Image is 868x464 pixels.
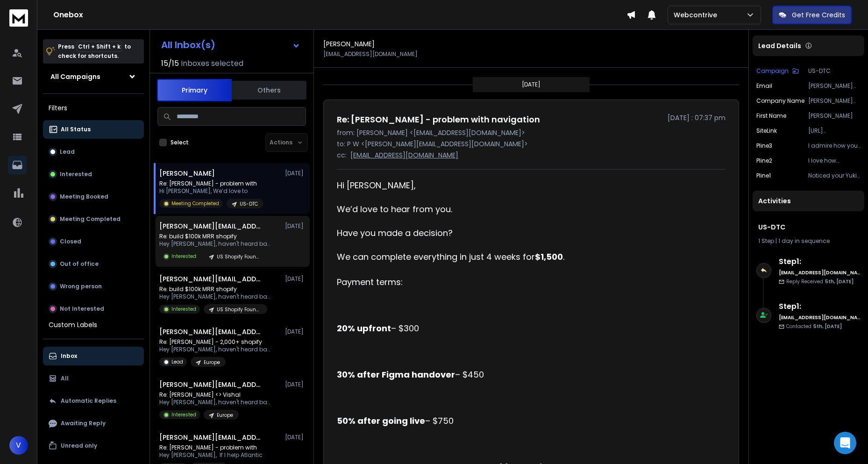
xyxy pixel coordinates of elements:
p: Interested [171,253,196,260]
p: Meeting Booked [60,193,108,200]
font: We’d love to hear from you. [337,203,452,215]
p: Lead Details [758,41,801,50]
p: Hey [PERSON_NAME], If I help Atlantic [159,451,263,459]
font: – $450 [337,369,484,380]
p: Inbox [61,352,77,360]
strong: 30% after Figma handover [337,369,455,380]
p: Hi [PERSON_NAME], We’d love to [159,187,263,195]
p: Press to check for shortcuts. [58,42,131,61]
div: Activities [753,191,864,211]
p: Get Free Credits [792,10,845,20]
p: [DATE] [522,81,541,88]
p: [DATE] [285,381,306,388]
button: All Campaigns [43,67,144,86]
button: Automatic Replies [43,392,144,410]
p: I admire how you inspire through fashion and focus on personal expression. [808,142,861,150]
font: Have you made a decision? [337,227,453,239]
p: Hey [PERSON_NAME], haven't heard back [159,240,271,248]
button: Meeting Completed [43,210,144,228]
p: [DATE] [285,434,306,441]
button: Lead [43,143,144,161]
p: Lead [171,358,183,365]
p: [DATE] [285,170,306,177]
p: Re: build $100k MRR shopify [159,233,271,240]
p: Meeting Completed [60,215,121,223]
p: [PERSON_NAME][EMAIL_ADDRESS][DOMAIN_NAME] [808,82,861,90]
p: US-DTC [808,67,861,75]
h1: Onebox [53,9,626,21]
font: – $300 [337,322,419,334]
button: Wrong person [43,277,144,296]
span: 5th, [DATE] [825,278,854,285]
h1: All Inbox(s) [161,40,215,50]
p: Wrong person [60,283,102,290]
p: Re: build $100k MRR shopify [159,286,271,293]
h1: [PERSON_NAME][EMAIL_ADDRESS][DOMAIN_NAME] [159,221,262,231]
p: pline3 [756,142,772,150]
button: V [9,436,28,455]
p: Unread only [61,442,97,450]
p: Email [756,82,772,90]
button: Primary [157,79,232,101]
button: Unread only [43,436,144,455]
h6: [EMAIL_ADDRESS][DOMAIN_NAME] [779,314,861,321]
p: Awaiting Reply [61,420,106,427]
p: Lead [60,148,75,156]
p: Re: [PERSON_NAME] - problem with [159,444,263,451]
button: All Status [43,120,144,139]
button: Meeting Booked [43,187,144,206]
h1: Re: [PERSON_NAME] - problem with navigation [337,113,540,126]
h6: Step 1 : [779,301,861,312]
p: [EMAIL_ADDRESS][DOMAIN_NAME] [323,50,418,58]
button: Out of office [43,255,144,273]
p: pline1 [756,172,771,179]
font: We can complete everything in just 4 weeks for . Payment terms: [337,251,564,288]
p: US Shopify Founders [217,306,262,313]
p: Not Interested [60,305,104,313]
span: 1 day in sequence [778,237,830,245]
p: Webcontrive [674,10,721,20]
p: All Status [61,126,91,133]
button: Others [232,80,306,100]
strong: 50% after going live [337,415,425,427]
p: [DATE] [285,275,306,283]
span: 5th, [DATE] [813,323,842,330]
font: – $750 [337,415,454,427]
button: All [43,369,144,388]
p: Re: [PERSON_NAME] - problem with [159,180,263,187]
p: Interested [171,411,196,418]
p: US-DTC [240,200,258,207]
h3: Inboxes selected [181,58,243,69]
button: Closed [43,232,144,251]
img: logo [9,9,28,27]
p: cc: [337,150,347,160]
h1: [PERSON_NAME][EMAIL_ADDRESS][DOMAIN_NAME] [159,380,262,389]
p: Company Name [756,97,804,105]
font: Hi [PERSON_NAME], [337,179,416,191]
p: Campaign [756,67,789,75]
h1: [PERSON_NAME][EMAIL_ADDRESS][DOMAIN_NAME] [159,274,262,284]
p: Meeting Completed [171,200,219,207]
p: All [61,375,69,382]
h1: [PERSON_NAME] [159,169,215,178]
p: pline2 [756,157,772,164]
button: All Inbox(s) [154,36,308,54]
button: Awaiting Reply [43,414,144,433]
p: Re: [PERSON_NAME] - 2,000+ shopify [159,338,271,346]
p: Reply Received [786,278,854,285]
h1: US-DTC [758,222,859,232]
p: [DATE] [285,328,306,336]
label: Select [171,139,189,146]
button: Campaign [756,67,799,75]
p: Noticed your Yuki sunglasses collection priced at $496, truly striking designs. [808,172,861,179]
p: [DATE] : 07:37 pm [668,113,726,122]
h3: Custom Labels [49,320,97,329]
p: Hey [PERSON_NAME], haven't heard back [159,346,271,353]
span: Ctrl + Shift + k [77,41,122,52]
h6: [EMAIL_ADDRESS][DOMAIN_NAME] [779,269,861,276]
p: Automatic Replies [61,397,116,405]
h6: Step 1 : [779,256,861,267]
p: siteLink [756,127,777,135]
p: I love how [PERSON_NAME] Winslet blends luxury with timeless style for every collection. [808,157,861,164]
